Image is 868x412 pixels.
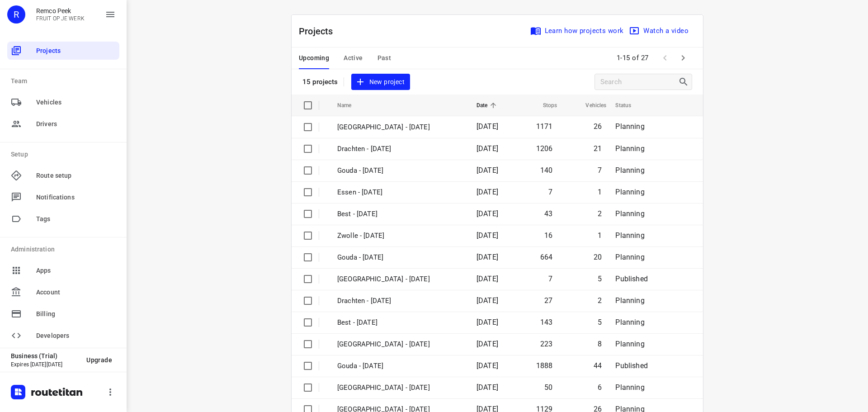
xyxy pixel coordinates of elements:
p: 15 projects [302,78,338,86]
span: Route setup [36,171,116,180]
span: Date [476,100,500,111]
input: Search projects [600,75,678,89]
span: 1206 [536,144,553,153]
span: 44 [594,361,602,370]
div: Search [678,76,692,87]
div: Tags [7,210,119,228]
span: 27 [544,296,552,305]
div: Developers [7,327,119,345]
span: 50 [544,383,552,392]
span: Billing [36,309,116,319]
p: Remco Peek [36,7,85,14]
p: Zwolle - Wednesday [337,122,463,133]
span: Planning [615,296,644,305]
span: Name [337,100,363,111]
button: New project [351,74,410,90]
div: Route setup [7,166,119,185]
span: Planning [615,144,644,153]
span: [DATE] [476,361,498,370]
p: Zwolle - Thursday [337,339,463,350]
span: 1 [598,231,602,240]
span: Planning [615,340,644,348]
span: Tags [36,214,116,224]
p: Drachten - Monday [337,144,463,154]
span: Apps [36,266,116,275]
span: Projects [36,46,116,56]
span: 43 [544,209,552,218]
span: 664 [540,253,553,261]
p: Team [11,76,119,86]
span: 5 [598,275,602,283]
span: 143 [540,318,553,327]
p: [GEOGRAPHIC_DATA] - [DATE] [337,383,463,393]
span: 7 [548,188,552,196]
span: Upcoming [299,52,329,64]
span: Vehicles [574,100,606,111]
span: [DATE] [476,318,498,327]
span: 16 [544,231,552,240]
span: Planning [615,318,644,327]
p: Essen - [DATE] [337,187,463,198]
span: Stops [531,100,557,111]
span: 7 [598,166,602,175]
p: Projects [299,24,340,38]
span: [DATE] [476,209,498,218]
span: 8 [598,340,602,348]
p: Expires [DATE][DATE] [11,361,79,368]
span: 20 [594,253,602,261]
span: 6 [598,383,602,392]
span: [DATE] [476,275,498,283]
span: Planning [615,122,644,131]
span: Account [36,288,116,297]
button: Upgrade [79,352,119,368]
span: [DATE] [476,144,498,153]
span: 1-15 of 27 [613,48,652,68]
span: [DATE] [476,340,498,348]
span: Published [615,275,648,283]
span: 223 [540,340,553,348]
span: Past [377,52,392,64]
span: Planning [615,166,644,175]
span: Previous Page [656,49,674,67]
span: 1 [598,188,602,196]
span: Published [615,361,648,370]
div: Vehicles [7,93,119,111]
span: [DATE] [476,231,498,240]
p: FRUIT OP JE WERK [36,15,85,22]
p: Best - Friday [337,209,463,219]
div: Apps [7,261,119,279]
span: Status [615,100,643,111]
span: Next Page [674,49,692,67]
span: 140 [540,166,553,175]
p: Gouda - [DATE] [337,252,463,263]
p: Gouda - Friday [337,166,463,176]
span: Notifications [36,193,116,202]
span: [DATE] [476,188,498,196]
span: Planning [615,253,644,261]
span: 21 [594,144,602,153]
span: [DATE] [476,296,498,305]
span: Developers [36,331,116,341]
div: Account [7,283,119,301]
p: Best - Thursday [337,317,463,328]
div: R [7,5,25,24]
p: Gouda - Wednesday [337,361,463,371]
span: 1171 [536,122,553,131]
p: Zwolle - [DATE] [337,231,463,241]
div: Billing [7,305,119,323]
span: [DATE] [476,383,498,392]
span: [DATE] [476,166,498,175]
span: 7 [548,275,552,283]
p: Drachten - Thursday [337,296,463,306]
span: Planning [615,209,644,218]
span: Planning [615,383,644,392]
span: Planning [615,231,644,240]
span: [DATE] [476,122,498,131]
p: Administration [11,245,119,254]
div: Notifications [7,188,119,206]
span: Planning [615,188,644,196]
span: [DATE] [476,253,498,261]
span: 26 [594,122,602,131]
p: Setup [11,150,119,159]
span: 1888 [536,361,553,370]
